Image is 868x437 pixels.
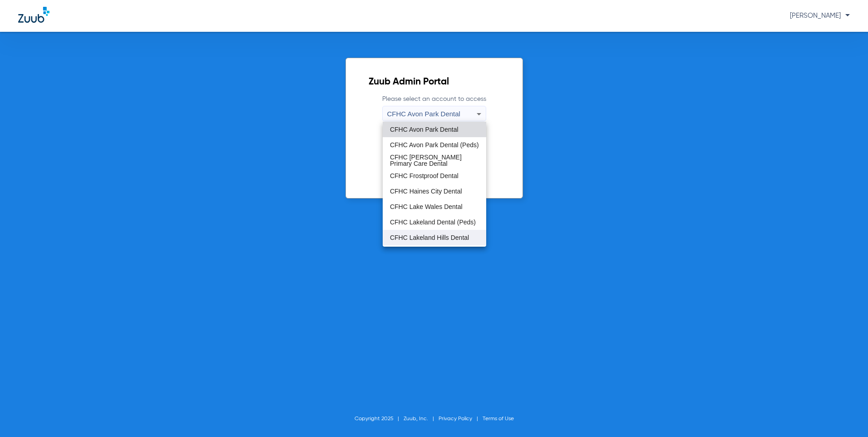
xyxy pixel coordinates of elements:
[390,173,459,179] span: CFHC Frostproof Dental
[390,142,479,148] span: CFHC Avon Park Dental (Peds)
[390,234,469,241] span: CFHC Lakeland Hills Dental
[390,219,476,225] span: CFHC Lakeland Dental (Peds)
[390,154,479,167] span: CFHC [PERSON_NAME] Primary Care Dental
[390,188,462,194] span: CFHC Haines City Dental
[390,204,463,210] span: CFHC Lake Wales Dental
[390,126,459,133] span: CFHC Avon Park Dental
